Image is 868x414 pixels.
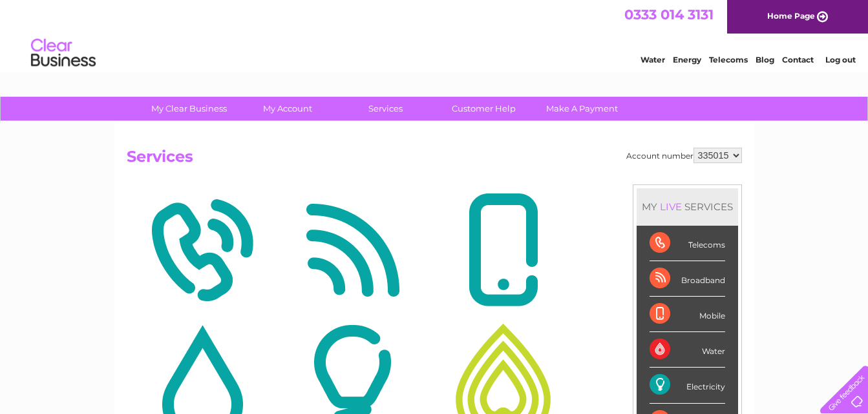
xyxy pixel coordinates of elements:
div: MY SERVICES [637,188,738,225]
a: Make A Payment [529,97,635,121]
img: Mobile [431,188,575,313]
div: Water [650,332,725,368]
a: Energy [673,55,701,64]
a: Log out [825,55,856,64]
a: Contact [782,55,814,64]
a: My Clear Business [136,97,242,121]
div: Broadband [650,261,725,297]
div: Clear Business is a trading name of Verastar Limited (registered in [GEOGRAPHIC_DATA] No. 3667643... [3,7,614,63]
a: My Account [234,97,341,121]
img: logo.png [30,34,96,73]
a: Blog [756,55,774,64]
div: Mobile [650,297,725,332]
div: Telecoms [650,226,725,261]
a: Services [332,97,439,121]
a: Water [640,55,665,64]
a: 0333 014 3131 [624,6,714,23]
a: Customer Help [430,97,537,121]
a: Telecoms [709,55,748,64]
div: Electricity [650,368,725,403]
div: LIVE [657,201,684,213]
div: Account number [626,148,742,163]
img: Broadband [281,188,425,313]
h2: Services [127,148,742,172]
img: Telecoms [130,188,274,313]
